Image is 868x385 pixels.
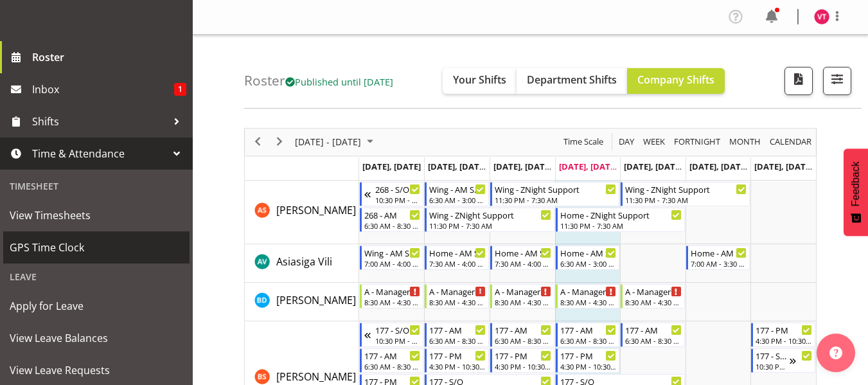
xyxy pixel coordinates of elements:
[727,134,763,150] button: Timeline Month
[425,182,489,206] div: Arshdeep Singh"s event - Wing - AM Support 1 Begin From Tuesday, October 7, 2025 at 6:30:00 AM GM...
[249,134,267,150] button: Previous
[375,323,421,336] div: 177 - S/O
[625,336,682,346] div: 6:30 AM - 8:30 AM
[425,284,489,309] div: Barbara Dunlop"s event - A - Manager Begin From Tuesday, October 7, 2025 at 8:30:00 AM GMT+13:00 ...
[429,220,551,231] div: 11:30 PM - 7:30 AM
[495,361,551,372] div: 4:30 PM - 10:30 PM
[559,161,617,172] span: [DATE], [DATE]
[269,129,290,156] div: next period
[364,361,421,372] div: 6:30 AM - 8:30 AM
[360,246,424,270] div: Asiasiga Vili"s event - Wing - AM Support 2 Begin From Monday, October 6, 2025 at 7:00:00 AM GMT+...
[429,246,486,259] div: Home - AM Support 3
[32,112,167,131] span: Shifts
[560,336,617,346] div: 6:30 AM - 8:30 AM
[495,349,551,362] div: 177 - PM
[556,348,620,373] div: Billie Sothern"s event - 177 - PM Begin From Thursday, October 9, 2025 at 4:30:00 PM GMT+13:00 En...
[625,183,747,195] div: Wing - ZNight Support
[624,161,682,172] span: [DATE], [DATE]
[294,134,362,150] span: [DATE] - [DATE]
[276,203,356,217] span: [PERSON_NAME]
[3,173,190,199] div: Timesheet
[3,199,190,231] a: View Timesheets
[32,144,167,163] span: Time & Attendance
[560,349,617,362] div: 177 - PM
[527,73,617,87] span: Department Shifts
[495,297,551,307] div: 8:30 AM - 4:30 PM
[560,285,617,298] div: A - Manager
[429,323,486,336] div: 177 - AM
[517,68,627,94] button: Department Shifts
[689,161,748,172] span: [DATE], [DATE]
[560,220,682,231] div: 11:30 PM - 7:30 AM
[754,161,813,172] span: [DATE], [DATE]
[627,68,725,94] button: Company Shifts
[360,208,424,232] div: Arshdeep Singh"s event - 268 - AM Begin From Monday, October 6, 2025 at 6:30:00 AM GMT+13:00 Ends...
[844,148,868,236] button: Feedback - Show survey
[691,258,747,269] div: 7:00 AM - 3:30 PM
[245,244,359,283] td: Asiasiga Vili resource
[245,181,359,244] td: Arshdeep Singh resource
[495,246,551,259] div: Home - AM Support 3
[429,285,486,298] div: A - Manager
[562,134,606,150] button: Time Scale
[364,285,421,298] div: A - Manager
[276,292,356,308] a: [PERSON_NAME]
[560,258,617,269] div: 6:30 AM - 3:00 PM
[429,349,486,362] div: 177 - PM
[360,284,424,309] div: Barbara Dunlop"s event - A - Manager Begin From Monday, October 6, 2025 at 8:30:00 AM GMT+13:00 E...
[850,161,862,206] span: Feedback
[560,361,617,372] div: 4:30 PM - 10:30 PM
[245,283,359,321] td: Barbara Dunlop resource
[784,67,813,95] button: Download a PDF of the roster according to the set date range.
[562,134,605,150] span: Time Scale
[490,348,554,373] div: Billie Sothern"s event - 177 - PM Begin From Wednesday, October 8, 2025 at 4:30:00 PM GMT+13:00 E...
[768,134,813,150] span: calendar
[174,83,186,96] span: 1
[756,349,790,362] div: 177 - S/O
[285,75,393,88] span: Published until [DATE]
[276,369,356,384] a: [PERSON_NAME]
[493,161,552,172] span: [DATE], [DATE]
[686,246,750,270] div: Asiasiga Vili"s event - Home - AM Support 1 Begin From Saturday, October 11, 2025 at 7:00:00 AM G...
[10,328,183,348] span: View Leave Balances
[425,208,554,232] div: Arshdeep Singh"s event - Wing - ZNight Support Begin From Tuesday, October 7, 2025 at 11:30:00 PM...
[3,290,190,322] a: Apply for Leave
[672,134,723,150] button: Fortnight
[276,370,356,384] span: [PERSON_NAME]
[495,336,551,346] div: 6:30 AM - 8:30 AM
[425,323,489,347] div: Billie Sothern"s event - 177 - AM Begin From Tuesday, October 7, 2025 at 6:30:00 AM GMT+13:00 End...
[364,246,421,259] div: Wing - AM Support 2
[276,255,332,269] span: Asiasiga Vili
[490,246,554,270] div: Asiasiga Vili"s event - Home - AM Support 3 Begin From Wednesday, October 8, 2025 at 7:30:00 AM G...
[276,293,356,307] span: [PERSON_NAME]
[10,296,183,316] span: Apply for Leave
[625,285,682,298] div: A - Manager
[360,182,424,206] div: Arshdeep Singh"s event - 268 - S/O Begin From Sunday, October 5, 2025 at 10:30:00 PM GMT+13:00 En...
[691,246,747,259] div: Home - AM Support 1
[429,258,486,269] div: 7:30 AM - 4:00 PM
[244,73,393,88] h4: Roster
[490,284,554,309] div: Barbara Dunlop"s event - A - Manager Begin From Wednesday, October 8, 2025 at 8:30:00 AM GMT+13:0...
[364,258,421,269] div: 7:00 AM - 4:00 PM
[443,68,517,94] button: Your Shifts
[621,182,750,206] div: Arshdeep Singh"s event - Wing - ZNight Support Begin From Friday, October 10, 2025 at 11:30:00 PM...
[429,195,486,205] div: 6:30 AM - 3:00 PM
[375,195,421,205] div: 10:30 PM - 6:30 AM
[375,183,421,195] div: 268 - S/O
[556,246,620,270] div: Asiasiga Vili"s event - Home - AM Support 2 Begin From Thursday, October 9, 2025 at 6:30:00 AM GM...
[290,129,381,156] div: October 06 - 12, 2025
[625,323,682,336] div: 177 - AM
[10,238,183,257] span: GPS Time Clock
[364,208,421,221] div: 268 - AM
[641,134,668,150] button: Timeline Week
[429,297,486,307] div: 8:30 AM - 4:30 PM
[247,129,269,156] div: previous period
[756,336,812,346] div: 4:30 PM - 10:30 PM
[490,182,619,206] div: Arshdeep Singh"s event - Wing - ZNight Support Begin From Wednesday, October 8, 2025 at 11:30:00 ...
[360,348,424,373] div: Billie Sothern"s event - 177 - AM Begin From Monday, October 6, 2025 at 6:30:00 AM GMT+13:00 Ends...
[425,246,489,270] div: Asiasiga Vili"s event - Home - AM Support 3 Begin From Tuesday, October 7, 2025 at 7:30:00 AM GMT...
[768,134,814,150] button: Month
[560,323,617,336] div: 177 - AM
[556,323,620,347] div: Billie Sothern"s event - 177 - AM Begin From Thursday, October 9, 2025 at 6:30:00 AM GMT+13:00 En...
[429,208,551,221] div: Wing - ZNight Support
